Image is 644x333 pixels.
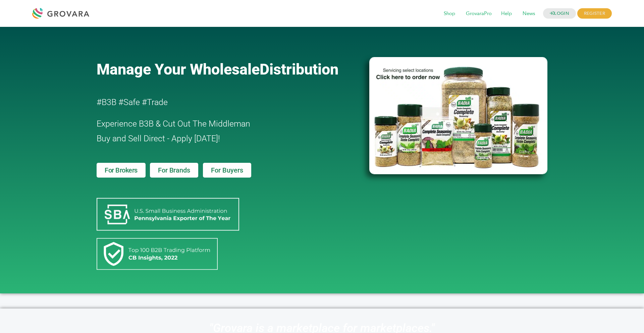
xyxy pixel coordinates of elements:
[461,10,496,17] a: GrovaraPro
[518,10,540,17] a: News
[97,95,331,110] h2: #B3B #Safe #Trade
[439,10,460,17] a: Shop
[97,60,358,78] a: Manage Your WholesaleDistribution
[496,10,517,17] a: Help
[439,7,460,20] span: Shop
[577,8,612,19] span: REGISTER
[97,60,260,78] span: Manage Your Wholesale
[105,167,138,174] span: For Brokers
[97,134,220,143] span: Buy and Sell Direct - Apply [DATE]!
[158,167,190,174] span: For Brands
[150,163,198,178] a: For Brands
[203,163,251,178] a: For Buyers
[260,60,338,78] span: Distribution
[496,7,517,20] span: Help
[211,167,243,174] span: For Buyers
[97,119,250,129] span: Experience B3B & Cut Out The Middleman
[518,7,540,20] span: News
[543,8,576,19] a: LOGIN
[461,7,496,20] span: GrovaraPro
[97,163,146,178] a: For Brokers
